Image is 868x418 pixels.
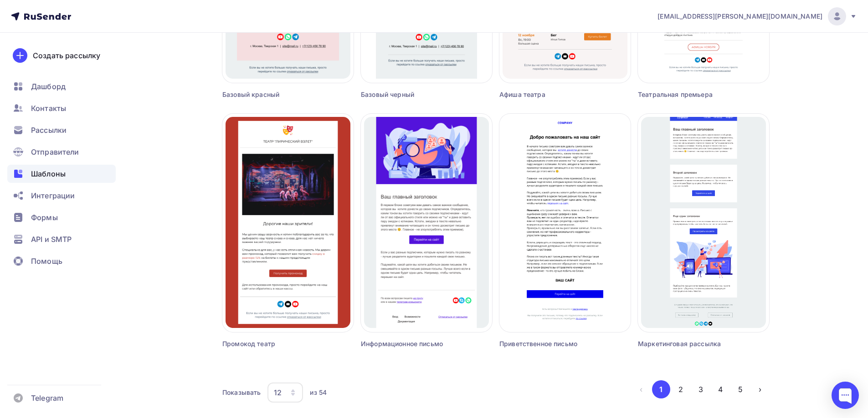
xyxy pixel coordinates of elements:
button: Go to page 1 [652,380,670,398]
div: Театральная премьера [638,90,736,99]
span: [EMAIL_ADDRESS][PERSON_NAME][DOMAIN_NAME] [657,12,822,21]
span: Помощь [31,256,62,267]
button: Go to page 4 [711,380,729,398]
a: Дашборд [7,77,116,96]
a: Рассылки [7,121,116,139]
button: Go to page 2 [672,380,690,398]
a: Контакты [7,99,116,117]
button: 12 [267,382,303,403]
div: Базовый черный [361,90,459,99]
a: Отправители [7,143,116,161]
span: Рассылки [31,125,67,136]
div: Показывать [222,388,261,397]
button: Go to page 5 [731,380,750,398]
ul: Pagination [632,380,769,398]
div: 12 [274,387,282,398]
div: Базовый красный [222,90,321,99]
button: Go to next page [751,380,769,398]
div: Промокод театр [222,339,321,348]
span: Интеграции [31,190,75,201]
span: Дашборд [31,81,66,92]
div: Создать рассылку [33,50,100,61]
div: из 54 [310,388,327,397]
div: Приветственное письмо [499,339,598,348]
span: Отправители [31,146,79,157]
span: Контакты [31,103,66,114]
button: Go to page 3 [692,380,710,398]
a: Шаблоны [7,165,116,183]
div: Афиша театра [499,90,598,99]
span: Формы [31,212,58,223]
span: Шаблоны [31,168,66,179]
span: Telegram [31,393,63,403]
div: Маркетинговая рассылка [638,339,736,348]
a: Формы [7,208,116,227]
div: Информационное письмо [361,339,459,348]
span: API и SMTP [31,234,72,245]
a: [EMAIL_ADDRESS][PERSON_NAME][DOMAIN_NAME] [657,7,857,25]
